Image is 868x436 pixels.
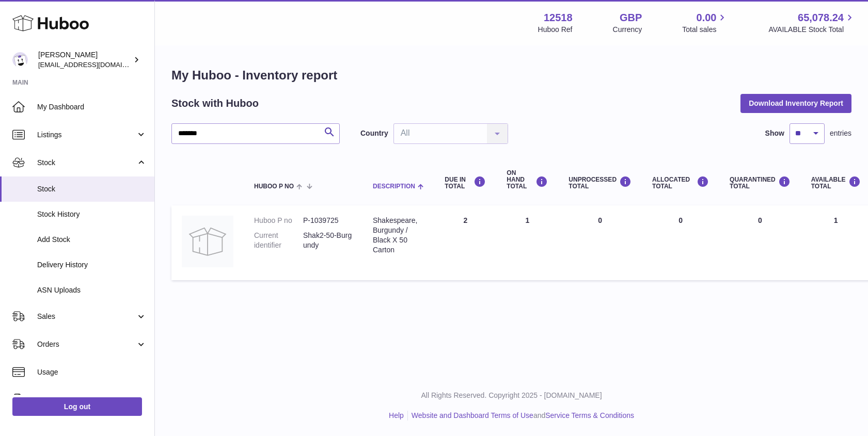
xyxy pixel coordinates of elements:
[37,312,136,321] span: Sales
[768,11,856,35] a: 65,078.24 AVAILABLE Stock Total
[360,128,388,138] label: Country
[682,25,728,35] span: Total sales
[765,128,784,138] label: Show
[12,52,28,68] img: caitlin@fancylamp.co
[163,391,860,400] p: All Rights Reserved. Copyright 2025 - [DOMAIN_NAME]
[373,216,424,255] div: Shakespeare, Burgundy / Black X 50 Carton
[545,411,634,419] a: Service Terms & Conditions
[682,11,728,35] a: 0.00 Total sales
[811,176,861,190] div: AVAILABLE Total
[613,25,642,35] div: Currency
[538,25,573,35] div: Huboo Ref
[408,411,634,421] li: and
[37,184,147,194] span: Stock
[12,397,142,416] a: Log out
[412,411,533,419] a: Website and Dashboard Terms of Use
[544,11,573,25] strong: 12518
[254,216,303,225] dt: Huboo P no
[171,67,851,84] h1: My Huboo - Inventory report
[37,102,147,112] span: My Dashboard
[730,176,791,190] div: QUARANTINED Total
[37,260,147,270] span: Delivery History
[758,216,762,224] span: 0
[496,205,558,280] td: 1
[38,50,131,70] div: [PERSON_NAME]
[697,11,717,25] span: 0.00
[38,60,152,69] span: [EMAIL_ADDRESS][DOMAIN_NAME]
[37,340,136,349] span: Orders
[830,128,851,138] span: entries
[569,176,632,190] div: UNPROCESSED Total
[37,158,136,168] span: Stock
[37,285,147,295] span: ASN Uploads
[798,11,844,25] span: 65,078.24
[620,11,642,25] strong: GBP
[182,216,233,267] img: product image
[37,235,147,245] span: Add Stock
[389,411,404,419] a: Help
[37,130,136,140] span: Listings
[507,170,548,190] div: ON HAND Total
[434,205,496,280] td: 2
[171,96,259,110] h2: Stock with Huboo
[652,176,709,190] div: ALLOCATED Total
[445,176,486,190] div: DUE IN TOTAL
[37,209,147,219] span: Stock History
[37,367,147,377] span: Usage
[254,183,294,190] span: Huboo P no
[373,183,415,190] span: Description
[558,205,642,280] td: 0
[740,94,851,112] button: Download Inventory Report
[642,205,719,280] td: 0
[768,25,856,35] span: AVAILABLE Stock Total
[303,216,352,225] dd: P-1039725
[254,231,303,250] dt: Current identifier
[303,231,352,250] dd: Shak2-50-Burgundy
